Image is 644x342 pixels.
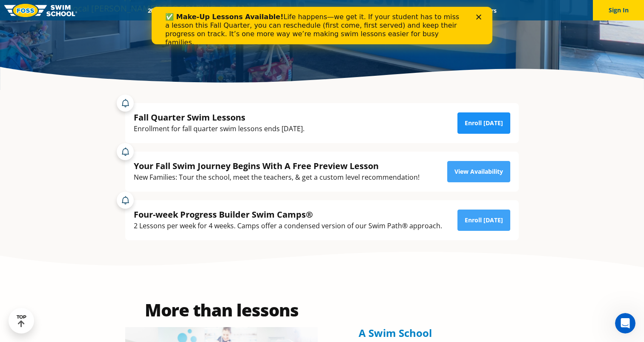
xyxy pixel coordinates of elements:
[325,8,333,13] div: Close
[351,6,442,14] a: Swim Like [PERSON_NAME]
[14,6,132,14] b: ✅ Make-Up Lessons Available!
[193,6,229,14] a: Schools
[134,123,305,135] div: Enrollment for fall quarter swim lessons ends [DATE].
[134,112,305,123] div: Fall Quarter Swim Lessons
[615,313,635,333] iframe: Intercom live chat
[4,4,77,17] img: FOSS Swim School Logo
[134,209,442,220] div: Four-week Progress Builder Swim Camps®
[140,6,193,14] a: 2025 Calendar
[134,172,420,183] div: New Families: Tour the school, meet the teachers, & get a custom level recommendation!
[229,6,304,14] a: Swim Path® Program
[442,6,469,14] a: Blog
[125,302,318,319] h2: More than lessons
[457,210,510,231] a: Enroll [DATE]
[14,6,313,40] div: Life happens—we get it. If your student has to miss a lesson this Fall Quarter, you can reschedul...
[359,326,432,340] span: A Swim School
[134,220,442,232] div: 2 Lessons per week for 4 weeks. Camps offer a condensed version of our Swim Path® approach.
[457,112,510,134] a: Enroll [DATE]
[152,7,492,44] iframe: Intercom live chat banner
[469,6,504,14] a: Careers
[17,314,26,328] div: TOP
[304,6,352,14] a: About FOSS
[134,160,420,172] div: Your Fall Swim Journey Begins With A Free Preview Lesson
[447,161,510,182] a: View Availability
